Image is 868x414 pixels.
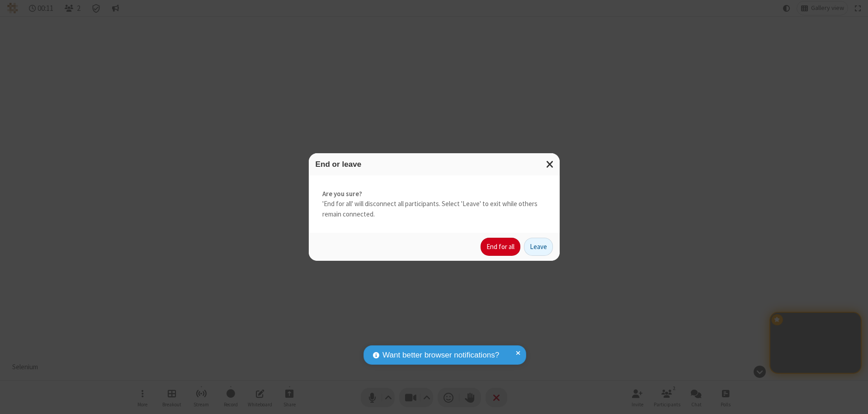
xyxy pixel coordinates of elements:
[382,349,499,361] span: Want better browser notifications?
[322,189,546,199] strong: Are you sure?
[481,238,520,256] button: End for all
[309,175,560,233] div: 'End for all' will disconnect all participants. Select 'Leave' to exit while others remain connec...
[316,160,553,169] h3: End or leave
[541,153,560,175] button: Close modal
[524,238,553,256] button: Leave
